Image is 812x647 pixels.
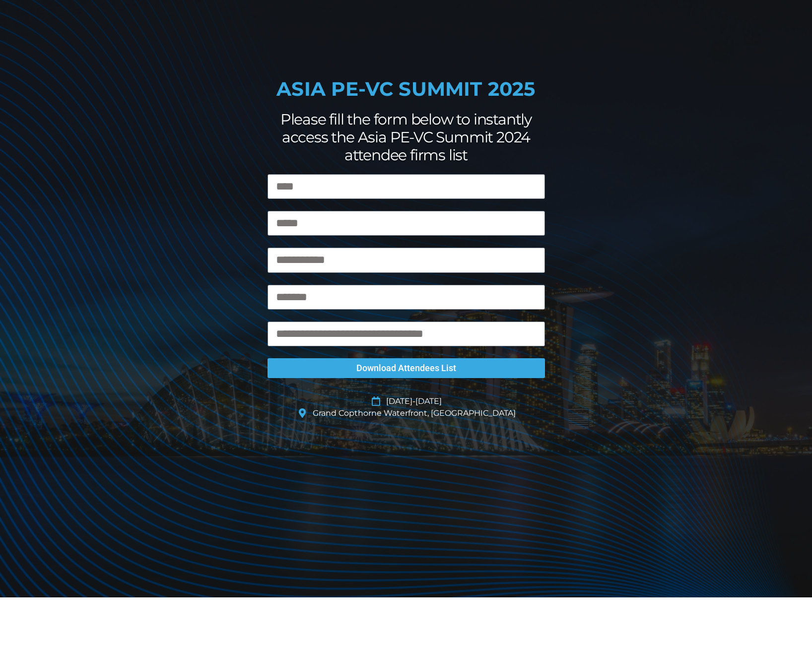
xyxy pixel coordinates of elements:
[384,395,442,407] span: [DATE]-[DATE]
[310,407,516,419] span: Grand Copthorne Waterfront, [GEOGRAPHIC_DATA]​
[268,358,545,378] button: Download Attendees List
[280,110,461,129] span: Please fill the form below t
[356,364,456,373] span: Download Attendees List
[268,111,545,164] h2: o instantly access the Asia PE-VC Summit 2024 attendee firms list
[268,77,545,101] h2: ASIA PE-VC Summit 2025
